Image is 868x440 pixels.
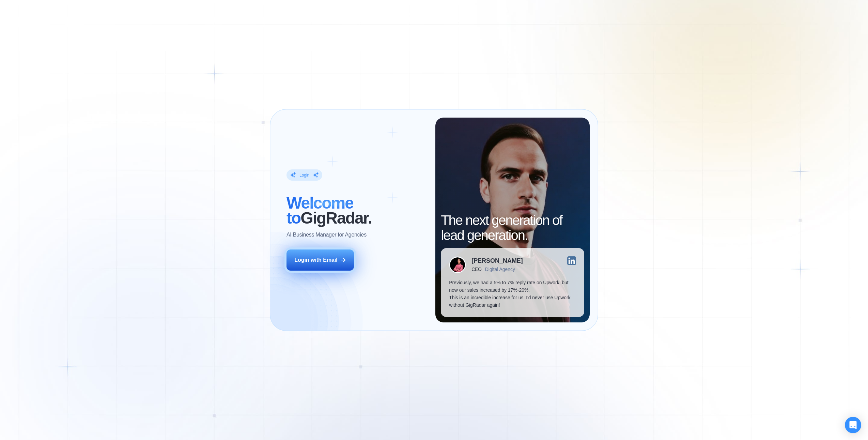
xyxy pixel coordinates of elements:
div: Login with Email [294,256,338,264]
h2: The next generation of lead generation. [441,213,584,243]
h2: ‍ GigRadar. [286,196,427,226]
div: CEO [471,267,481,272]
div: Login [299,172,309,178]
div: Digital Agency [485,267,515,272]
p: AI Business Manager for Agencies [286,231,367,239]
div: [PERSON_NAME] [471,258,523,264]
div: Open Intercom Messenger [845,417,861,433]
span: Welcome to [286,194,353,227]
p: Previously, we had a 5% to 7% reply rate on Upwork, but now our sales increased by 17%-20%. This ... [449,279,576,309]
button: Login with Email [286,249,354,271]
